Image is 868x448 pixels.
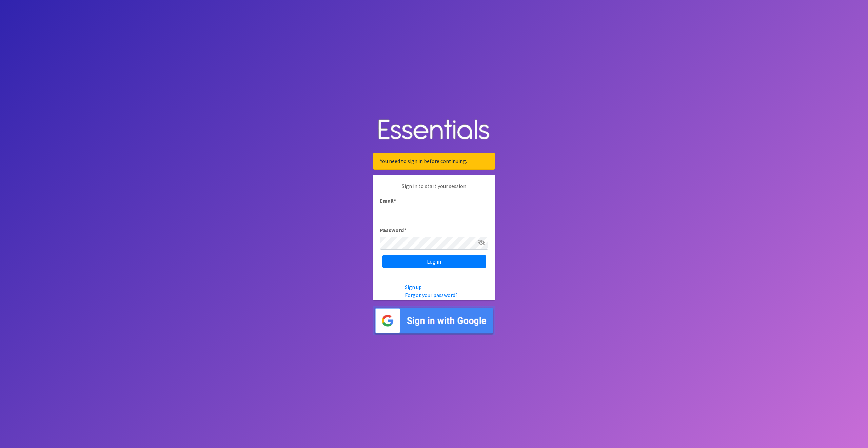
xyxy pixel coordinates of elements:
p: Sign in to start your session [380,182,488,197]
img: Human Essentials [373,113,495,148]
div: You need to sign in before continuing. [373,153,495,170]
a: Forgot your password? [405,292,458,298]
abbr: required [394,197,396,204]
label: Email [380,197,396,205]
a: Sign up [405,284,422,290]
label: Password [380,226,406,234]
abbr: required [404,227,406,233]
img: Sign in with Google [373,306,495,335]
input: Log in [382,255,486,268]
